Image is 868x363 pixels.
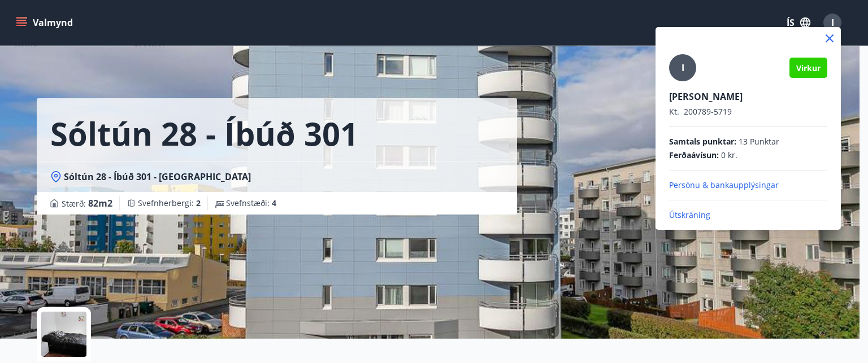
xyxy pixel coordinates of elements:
[669,106,679,117] span: Kt.
[669,136,736,147] span: Samtals punktar :
[669,150,719,161] span: Ferðaávísun :
[721,150,737,161] span: 0 kr.
[669,180,827,191] p: Persónu & bankaupplýsingar
[669,209,827,221] p: Útskráning
[739,136,779,147] span: 13 Punktar
[682,62,684,74] span: I
[669,106,827,117] p: 200789-5719
[796,63,821,73] span: Virkur
[669,90,827,103] p: [PERSON_NAME]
